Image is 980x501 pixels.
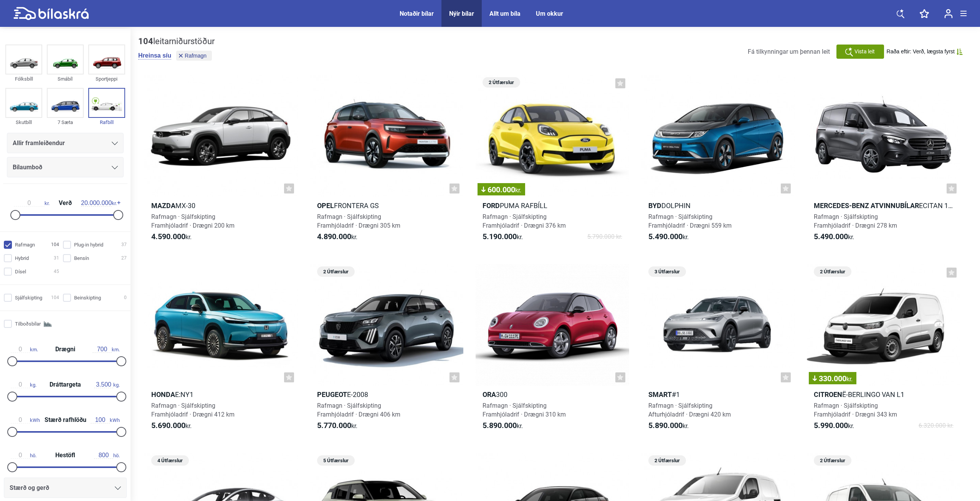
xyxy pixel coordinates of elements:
[11,346,38,353] span: km.
[151,232,192,241] span: kr.
[648,202,661,210] b: BYD
[641,201,795,210] h2: Dolphin
[15,268,26,276] span: Dísel
[57,200,74,206] span: Verð
[641,264,795,438] a: 3 ÚtfærslurSmart#1Rafmagn · SjálfskiptingAfturhjóladrif · Drægni 420 km5.890.000kr.
[151,213,235,229] span: Rafmagn · Sjálfskipting Framhjóladrif · Drægni 200 km
[476,74,629,248] a: 2 Útfærslur600.000kr.FordPuma rafbíllRafmagn · SjálfskiptingFramhjóladrif · Drægni 376 km5.190.00...
[748,48,830,55] span: Fá tilkynningar um þennan leit
[94,452,120,459] span: hö.
[648,213,732,229] span: Rafmagn · Sjálfskipting Framhjóladrif · Drægni 559 km
[151,202,175,210] b: Mazda
[15,320,41,328] span: Tilboðsbílar
[476,264,629,438] a: ORA300Rafmagn · SjálfskiptingFramhjóladrif · Drægni 310 km5.890.000kr.
[54,268,59,276] span: 45
[10,483,49,493] span: Stærð og gerð
[400,10,434,17] a: Notaðir bílar
[483,390,496,398] b: ORA
[648,421,683,430] b: 5.890.000
[14,200,50,207] span: kr.
[814,232,854,241] span: kr.
[536,10,563,17] a: Um okkur
[176,51,212,61] button: Rafmagn
[449,10,474,17] a: Nýir bílar
[51,294,59,302] span: 104
[48,382,83,388] span: Dráttargeta
[151,232,185,241] b: 4.590.000
[151,402,235,418] span: Rafmagn · Sjálfskipting Framhjóladrif · Drægni 412 km
[887,48,963,55] button: Raða eftir: Verð, lægsta fyrst
[310,390,464,399] h2: e-2008
[13,138,65,149] span: Allir framleiðendur
[321,266,351,277] span: 2 Útfærslur
[483,202,500,210] b: Ford
[807,264,960,438] a: 2 Útfærslur330.000kr.Citroenë-Berlingo Van L1Rafmagn · SjálfskiptingFramhjóladrif · Drægni 343 km...
[813,375,853,382] span: 330.000
[47,74,84,83] div: Smábíl
[74,241,103,249] span: Plug-in hybrid
[185,53,207,58] span: Rafmagn
[919,421,954,430] span: 6.320.000 kr.
[648,421,689,430] span: kr.
[15,254,29,262] span: Hybrid
[5,118,42,127] div: Skutbíll
[648,390,672,398] b: Smart
[814,390,842,398] b: Citroen
[648,402,731,418] span: Rafmagn · Sjálfskipting Afturhjóladrif · Drægni 420 km
[317,421,357,430] span: kr.
[144,390,298,399] h2: e:Ny1
[155,455,185,466] span: 4 Útfærslur
[818,455,848,466] span: 2 Útfærslur
[476,201,629,210] h2: Puma rafbíll
[151,421,192,430] span: kr.
[814,213,897,229] span: Rafmagn · Sjálfskipting Framhjóladrif · Drægni 278 km
[807,390,960,399] h2: ë-Berlingo Van L1
[641,74,795,248] a: BYDDolphinRafmagn · SjálfskiptingFramhjóladrif · Drægni 559 km5.490.000kr.
[151,390,175,398] b: Honda
[93,346,120,353] span: km.
[144,201,298,210] h2: MX-30
[121,254,127,262] span: 27
[53,452,77,458] span: Hestöfl
[91,417,120,423] span: kWh
[846,375,853,383] span: kr.
[652,455,682,466] span: 2 Útfærslur
[13,162,42,173] span: Bílaumboð
[138,52,171,60] button: Hreinsa síu
[15,241,35,249] span: Rafmagn
[11,381,36,388] span: kg.
[138,36,215,46] div: leitarniðurstöður
[47,118,84,127] div: 7 Sæta
[807,201,960,210] h2: eCitan 112 millilangur - 11 kW hleðsla
[74,254,89,262] span: Bensín
[317,402,400,418] span: Rafmagn · Sjálfskipting Framhjóladrif · Drægni 406 km
[88,74,125,83] div: Sportjeppi
[648,232,689,241] span: kr.
[88,118,125,127] div: Rafbíll
[483,232,517,241] b: 5.190.000
[144,74,298,248] a: MazdaMX-30Rafmagn · SjálfskiptingFramhjóladrif · Drægni 200 km4.590.000kr.
[15,294,42,302] span: Sjálfskipting
[818,266,848,277] span: 2 Útfærslur
[317,421,351,430] b: 5.770.000
[641,390,795,399] h2: #1
[138,36,153,46] b: 104
[515,187,521,194] span: kr.
[814,421,854,430] span: kr.
[317,232,351,241] b: 4.890.000
[483,402,566,418] span: Rafmagn · Sjálfskipting Framhjóladrif · Drægni 310 km
[648,232,683,241] b: 5.490.000
[317,202,334,210] b: Opel
[51,241,59,249] span: 104
[11,452,36,459] span: hö.
[814,421,848,430] b: 5.990.000
[807,74,960,248] a: Mercedes-Benz AtvinnubílareCitan 112 millilangur - 11 kW hleðslaRafmagn · SjálfskiptingFramhjólad...
[483,421,517,430] b: 5.890.000
[43,417,88,423] span: Stærð rafhlöðu
[310,264,464,438] a: 2 ÚtfærslurPeugeote-2008Rafmagn · SjálfskiptingFramhjóladrif · Drægni 406 km5.770.000kr.
[483,232,523,241] span: kr.
[121,241,127,249] span: 37
[321,455,351,466] span: 5 Útfærslur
